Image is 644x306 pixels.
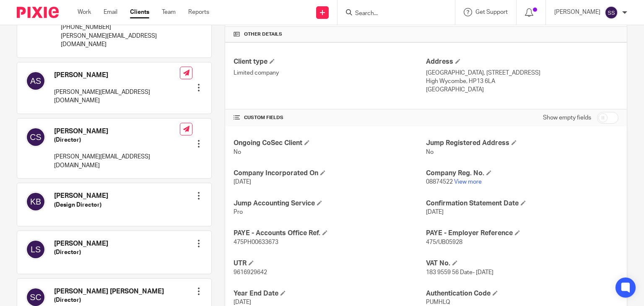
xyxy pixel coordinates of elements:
[426,69,618,77] p: [GEOGRAPHIC_DATA], [STREET_ADDRESS]
[426,229,618,238] h4: PAYE - Employer Reference
[26,127,46,147] img: svg%3E
[234,57,426,66] h4: Client type
[426,169,618,178] h4: Company Reg. No.
[426,77,618,86] p: High Wycombe, HP13 6LA
[26,239,46,259] img: svg%3E
[26,71,46,91] img: svg%3E
[54,71,180,80] h4: [PERSON_NAME]
[54,239,108,248] h4: [PERSON_NAME]
[426,270,493,275] span: 183 9559 56 Date- [DATE]
[234,199,426,208] h4: Jump Accounting Service
[188,8,209,16] a: Reports
[54,192,108,200] h4: [PERSON_NAME]
[54,153,180,170] p: [PERSON_NAME][EMAIL_ADDRESS][DOMAIN_NAME]
[54,248,108,257] h5: (Director)
[54,88,180,105] p: [PERSON_NAME][EMAIL_ADDRESS][DOMAIN_NAME]
[454,179,482,185] a: View more
[354,10,430,18] input: Search
[605,6,618,19] img: svg%3E
[61,23,181,31] p: [PHONE_NUMBER]
[234,229,426,238] h4: PAYE - Accounts Office Ref.
[234,179,251,185] span: [DATE]
[234,149,241,155] span: No
[426,86,618,94] p: [GEOGRAPHIC_DATA]
[234,209,243,215] span: Pro
[426,57,618,66] h4: Address
[426,149,434,155] span: No
[234,259,426,268] h4: UTR
[54,136,180,144] h5: (Director)
[426,289,618,298] h4: Authentication Code
[234,69,426,77] p: Limited company
[162,8,176,16] a: Team
[26,192,46,212] img: svg%3E
[104,8,117,16] a: Email
[426,239,462,245] span: 475/UB05928
[234,299,251,305] span: [DATE]
[426,299,450,305] span: PUMHLQ
[426,199,618,208] h4: Confirmation Statement Date
[426,179,453,185] span: 08874522
[61,32,181,49] p: [PERSON_NAME][EMAIL_ADDRESS][DOMAIN_NAME]
[54,201,108,209] h5: (Design Director)
[426,259,618,268] h4: VAT No.
[554,8,600,16] p: [PERSON_NAME]
[234,169,426,178] h4: Company Incorporated On
[234,270,267,275] span: 9616929642
[475,9,508,15] span: Get Support
[543,114,591,122] label: Show empty fields
[244,31,282,38] span: Other details
[54,127,180,136] h4: [PERSON_NAME]
[234,114,426,121] h4: CUSTOM FIELDS
[426,209,444,215] span: [DATE]
[17,7,59,18] img: Pixie
[234,289,426,298] h4: Year End Date
[78,8,91,16] a: Work
[54,296,164,304] h5: (Director)
[426,139,618,148] h4: Jump Registered Address
[234,239,278,245] span: 475PH00633673
[130,8,149,16] a: Clients
[234,139,426,148] h4: Ongoing CoSec Client
[54,287,164,296] h4: [PERSON_NAME] [PERSON_NAME]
